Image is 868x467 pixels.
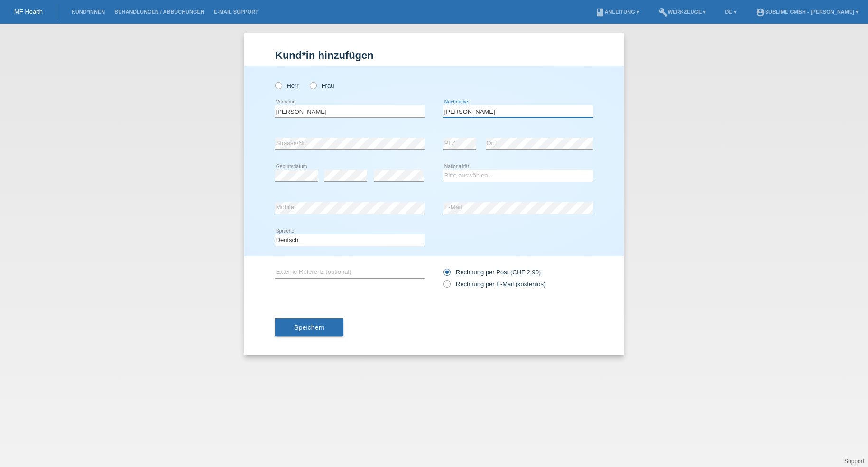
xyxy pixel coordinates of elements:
label: Rechnung per E-Mail (kostenlos) [443,280,545,288]
a: Behandlungen / Abbuchungen [110,9,209,15]
label: Rechnung per Post (CHF 2.90) [443,269,541,276]
a: account_circleSublime GmbH - [PERSON_NAME] ▾ [751,9,863,15]
i: book [595,8,605,17]
h1: Kund*in hinzufügen [275,49,593,61]
i: account_circle [756,8,765,17]
a: bookAnleitung ▾ [591,9,644,15]
i: build [658,8,668,17]
a: Kund*innen [67,9,110,15]
a: Support [844,458,864,465]
a: DE ▾ [720,9,741,15]
input: Rechnung per E-Mail (kostenlos) [443,280,450,292]
label: Herr [275,82,299,89]
input: Rechnung per Post (CHF 2.90) [443,269,450,280]
input: Frau [310,82,316,88]
a: E-Mail Support [209,9,263,15]
label: Frau [310,82,334,89]
span: Speichern [294,324,324,331]
a: MF Health [14,8,43,15]
button: Speichern [275,318,343,336]
a: buildWerkzeuge ▾ [654,9,711,15]
input: Herr [275,82,281,88]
